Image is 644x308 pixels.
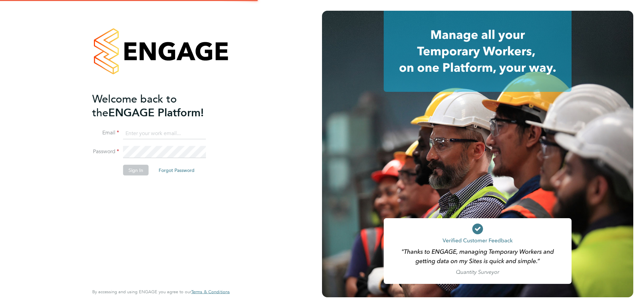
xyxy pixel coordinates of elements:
label: Password [92,148,119,155]
a: Terms & Conditions [191,289,230,295]
h2: ENGAGE Platform! [92,92,223,119]
span: By accessing and using ENGAGE you agree to our [92,289,230,295]
button: Sign In [123,165,149,176]
button: Forgot Password [153,165,200,176]
span: Welcome back to the [92,92,177,119]
label: Email [92,129,119,136]
input: Enter your work email... [123,127,206,139]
